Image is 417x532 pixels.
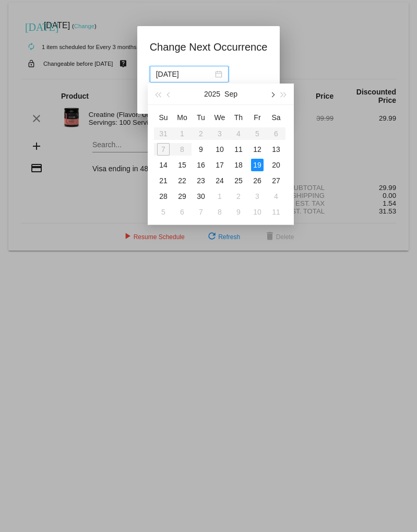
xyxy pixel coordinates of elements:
[163,84,175,104] button: Previous month (PageUp)
[192,188,210,204] td: 9/30/2025
[248,157,267,173] td: 9/19/2025
[176,190,188,203] div: 29
[176,206,188,218] div: 6
[173,157,192,173] td: 9/15/2025
[157,190,170,203] div: 28
[210,204,229,220] td: 10/8/2025
[248,204,267,220] td: 10/10/2025
[173,204,192,220] td: 10/6/2025
[232,190,245,203] div: 2
[248,141,267,157] td: 9/12/2025
[195,174,207,187] div: 23
[157,206,170,218] div: 5
[157,159,170,171] div: 14
[270,159,282,171] div: 20
[267,109,285,126] th: Sat
[267,141,285,157] td: 9/13/2025
[278,84,290,104] button: Next year (Control + right)
[192,141,210,157] td: 9/9/2025
[210,188,229,204] td: 10/1/2025
[229,157,248,173] td: 9/18/2025
[266,84,278,104] button: Next month (PageDown)
[210,157,229,173] td: 9/17/2025
[213,206,226,218] div: 8
[176,159,188,171] div: 15
[232,206,245,218] div: 9
[224,84,237,104] button: Sep
[229,188,248,204] td: 10/2/2025
[229,173,248,188] td: 9/25/2025
[154,173,173,188] td: 9/21/2025
[251,190,264,203] div: 3
[173,173,192,188] td: 9/22/2025
[229,204,248,220] td: 10/9/2025
[251,143,264,156] div: 12
[157,174,170,187] div: 21
[270,190,282,203] div: 4
[176,174,188,187] div: 22
[210,109,229,126] th: Wed
[251,206,264,218] div: 10
[154,188,173,204] td: 9/28/2025
[267,173,285,188] td: 9/27/2025
[270,143,282,156] div: 13
[232,159,245,171] div: 18
[195,159,207,171] div: 16
[195,143,207,156] div: 9
[152,84,163,104] button: Last year (Control + left)
[192,204,210,220] td: 10/7/2025
[267,204,285,220] td: 10/11/2025
[248,188,267,204] td: 10/3/2025
[229,109,248,126] th: Thu
[210,173,229,188] td: 9/24/2025
[150,39,268,55] h1: Change Next Occurrence
[173,188,192,204] td: 9/29/2025
[213,159,226,171] div: 17
[213,143,226,156] div: 10
[270,174,282,187] div: 27
[154,204,173,220] td: 10/5/2025
[204,84,220,104] button: 2025
[210,141,229,157] td: 9/10/2025
[213,190,226,203] div: 1
[248,173,267,188] td: 9/26/2025
[213,174,226,187] div: 24
[248,109,267,126] th: Fri
[192,173,210,188] td: 9/23/2025
[192,157,210,173] td: 9/16/2025
[267,188,285,204] td: 10/4/2025
[232,143,245,156] div: 11
[173,109,192,126] th: Mon
[267,157,285,173] td: 9/20/2025
[229,141,248,157] td: 9/11/2025
[156,68,213,80] input: Select date
[270,206,282,218] div: 11
[195,190,207,203] div: 30
[251,174,264,187] div: 26
[195,206,207,218] div: 7
[154,157,173,173] td: 9/14/2025
[232,174,245,187] div: 25
[154,109,173,126] th: Sun
[192,109,210,126] th: Tue
[251,159,264,171] div: 19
